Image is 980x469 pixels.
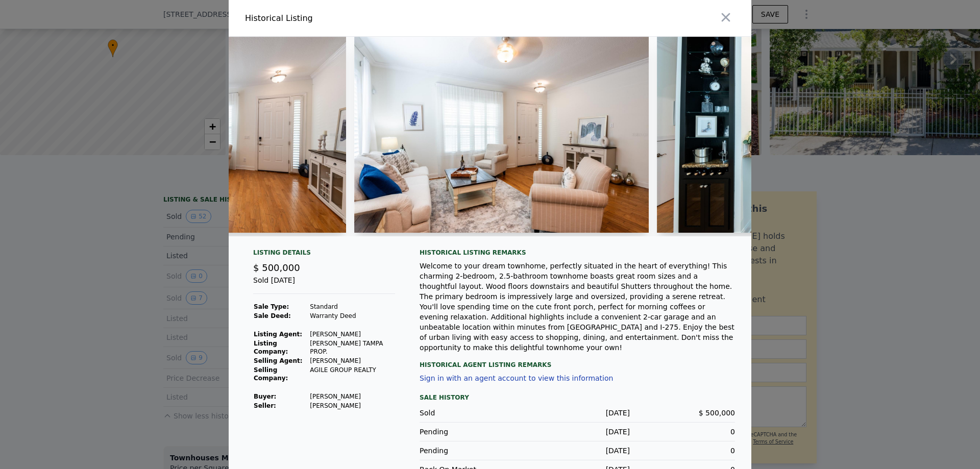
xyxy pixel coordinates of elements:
span: $ 500,000 [253,262,300,273]
td: [PERSON_NAME] [309,330,395,339]
div: [DATE] [525,427,630,437]
div: Welcome to your dream townhome, perfectly situated in the heart of everything! This charming 2-be... [420,261,735,353]
div: Sold [DATE] [253,275,395,294]
div: Sale History [420,391,735,404]
strong: Sale Deed: [254,312,291,319]
span: $ 500,000 [699,409,735,417]
div: Sold [420,408,525,418]
td: [PERSON_NAME] [309,392,395,401]
div: [DATE] [525,408,630,418]
td: Warranty Deed [309,311,395,320]
td: [PERSON_NAME] [309,356,395,365]
td: [PERSON_NAME] [309,401,395,410]
div: 0 [630,427,735,437]
div: Historical Agent Listing Remarks [420,353,735,369]
strong: Sale Type: [254,303,289,310]
td: Standard [309,302,395,311]
strong: Seller : [254,402,276,409]
div: 0 [630,446,735,456]
strong: Selling Agent: [254,357,303,364]
div: [DATE] [525,446,630,456]
td: [PERSON_NAME] TAMPA PROP. [309,339,395,356]
div: Pending [420,427,525,437]
strong: Listing Company: [254,340,288,355]
strong: Selling Company: [254,366,288,382]
div: Historical Listing remarks [420,249,735,257]
img: Property Img [657,37,951,233]
button: Sign in with an agent account to view this information [420,374,613,382]
strong: Listing Agent: [254,331,302,338]
div: Historical Listing [245,12,486,24]
img: Property Img [354,37,648,233]
td: AGILE GROUP REALTY [309,365,395,383]
strong: Buyer : [254,393,276,400]
div: Pending [420,446,525,456]
div: Listing Details [253,249,395,261]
